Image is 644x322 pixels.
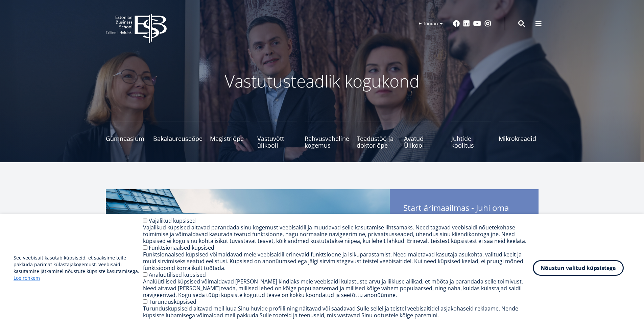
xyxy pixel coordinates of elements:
[484,20,491,27] a: Instagram
[106,135,146,142] span: Gümnaasium
[153,122,202,149] a: Bakalaureuseõpe
[14,254,143,281] p: See veebisait kasutab küpsiseid, et saaksime teile pakkuda parimat külastajakogemust. Veebisaidi ...
[451,122,491,149] a: Juhtide koolitus
[14,275,40,281] a: Loe rohkem
[153,135,202,142] span: Bakalaureuseõpe
[499,135,539,142] span: Mikrokraadid
[404,135,444,149] span: Avatud Ülikool
[403,203,525,225] span: Start ärimaailmas - Juhi oma
[210,122,250,149] a: Magistriõpe
[143,278,533,298] div: Analüütilised küpsised võimaldavad [PERSON_NAME] kindlaks meie veebisaidi külastuste arvu ja liik...
[357,122,397,149] a: Teadustöö ja doktoriõpe
[106,189,390,318] img: Start arimaailmas
[257,135,297,149] span: Vastuvõtt ülikooli
[149,298,196,305] label: Turundusküpsised
[210,135,250,142] span: Magistriõpe
[257,122,297,149] a: Vastuvõtt ülikooli
[149,217,196,224] label: Vajalikud küpsised
[149,244,214,251] label: Funktsionaalsed küpsised
[533,260,624,276] button: Nõustun valitud küpsistega
[499,122,539,149] a: Mikrokraadid
[106,122,146,149] a: Gümnaasium
[404,122,444,149] a: Avatud Ülikool
[143,251,533,271] div: Funktsionaalsed küpsised võimaldavad meie veebisaidil erinevaid funktsioone ja isikupärastamist. ...
[143,305,533,319] div: Turundusküpsiseid aitavad meil luua Sinu huvide profiili ning näitavad või saadavad Sulle sellel ...
[143,71,501,91] p: Vastutusteadlik kogukond
[149,271,206,278] label: Analüütilised küpsised
[305,135,349,149] span: Rahvusvaheline kogemus
[305,122,349,149] a: Rahvusvaheline kogemus
[451,135,491,149] span: Juhtide koolitus
[463,20,470,27] a: Linkedin
[403,213,440,223] span: tulevikku!
[473,20,481,27] a: Youtube
[357,135,397,149] span: Teadustöö ja doktoriõpe
[143,224,533,244] div: Vajalikud küpsised aitavad parandada sinu kogemust veebisaidil ja muudavad selle kasutamise lihts...
[453,20,460,27] a: Facebook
